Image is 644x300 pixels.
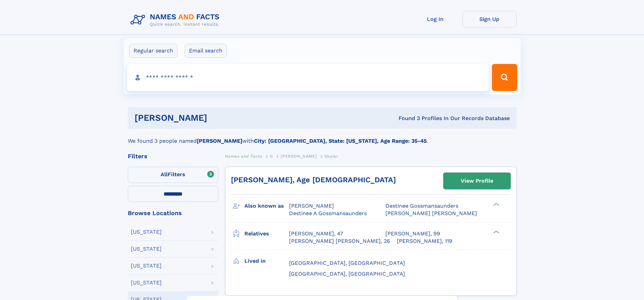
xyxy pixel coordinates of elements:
div: [US_STATE] [131,280,162,285]
a: [PERSON_NAME] [281,152,317,160]
a: [PERSON_NAME], 47 [289,230,343,237]
a: [PERSON_NAME], 119 [397,237,452,245]
span: [PERSON_NAME] [289,203,334,209]
h3: Also known as [244,200,289,212]
div: ❯ [492,230,500,234]
h3: Relatives [244,228,289,239]
div: View Profile [461,173,493,189]
a: [PERSON_NAME], Age [DEMOGRAPHIC_DATA] [231,176,396,184]
button: Search Button [492,64,517,91]
div: [US_STATE] [131,246,162,252]
span: [GEOGRAPHIC_DATA], [GEOGRAPHIC_DATA] [289,271,405,277]
a: View Profile [444,173,510,189]
b: [PERSON_NAME] [197,138,242,144]
a: Log In [408,11,462,27]
a: G [270,152,273,160]
img: Logo Names and Facts [128,11,225,29]
span: [PERSON_NAME] [281,154,317,159]
span: [GEOGRAPHIC_DATA], [GEOGRAPHIC_DATA] [289,260,405,266]
label: Email search [185,44,227,58]
div: ❯ [492,202,500,207]
div: Found 3 Profiles In Our Records Database [303,115,510,122]
span: G [270,154,273,159]
div: [US_STATE] [131,229,162,235]
h1: [PERSON_NAME] [135,114,303,122]
span: [PERSON_NAME] [PERSON_NAME] [385,210,477,216]
span: Destinee A Gossmansaunders [289,210,367,216]
span: Skyler [325,154,338,159]
a: Sign Up [462,11,517,27]
input: search input [127,64,489,91]
a: Names and Facts [225,152,262,160]
div: [US_STATE] [131,263,162,269]
span: Destinee Gossmansaunders [385,203,458,209]
label: Regular search [129,44,177,58]
span: All [161,171,168,178]
div: Filters [128,153,218,159]
b: City: [GEOGRAPHIC_DATA], State: [US_STATE], Age Range: 35-45 [254,138,427,144]
div: Browse Locations [128,210,218,216]
a: [PERSON_NAME] [PERSON_NAME], 26 [289,237,390,245]
label: Filters [128,167,218,183]
div: We found 3 people named with . [128,129,517,145]
a: [PERSON_NAME], 99 [385,230,440,237]
h3: Lived in [244,255,289,267]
